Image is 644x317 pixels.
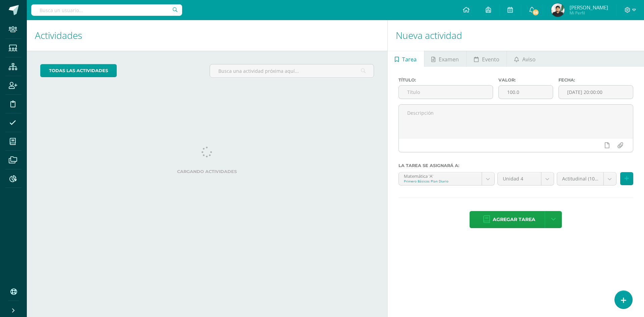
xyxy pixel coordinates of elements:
[31,4,182,16] input: Busca un usuario...
[399,172,494,185] a: Matemática 'A'Primero Básicos Plan Diario
[570,4,608,11] span: [PERSON_NAME]
[498,77,553,83] label: Valor:
[558,77,633,83] label: Fecha:
[396,20,636,51] h1: Nueva actividad
[399,86,493,99] input: Título
[40,169,374,174] label: Cargando actividades
[402,51,417,67] span: Tarea
[482,51,499,67] span: Evento
[499,86,553,99] input: Puntos máximos
[551,3,565,17] img: 333b0b311e30b8d47132d334b2cfd205.png
[493,211,535,228] span: Agregar tarea
[559,86,633,99] input: Fecha de entrega
[439,51,459,67] span: Examen
[532,9,539,16] span: 56
[503,172,536,185] span: Unidad 4
[404,172,477,179] div: Matemática 'A'
[35,20,379,51] h1: Actividades
[398,163,633,168] label: La tarea se asignará a:
[424,51,466,67] a: Examen
[40,64,117,77] a: todas las Actividades
[562,172,598,185] span: Actitudinal (10.0%)
[522,51,536,67] span: Aviso
[388,51,424,67] a: Tarea
[467,51,506,67] a: Evento
[210,64,373,77] input: Busca una actividad próxima aquí...
[498,172,554,185] a: Unidad 4
[570,10,608,16] span: Mi Perfil
[404,179,477,183] div: Primero Básicos Plan Diario
[398,77,493,83] label: Título:
[507,51,543,67] a: Aviso
[557,172,616,185] a: Actitudinal (10.0%)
